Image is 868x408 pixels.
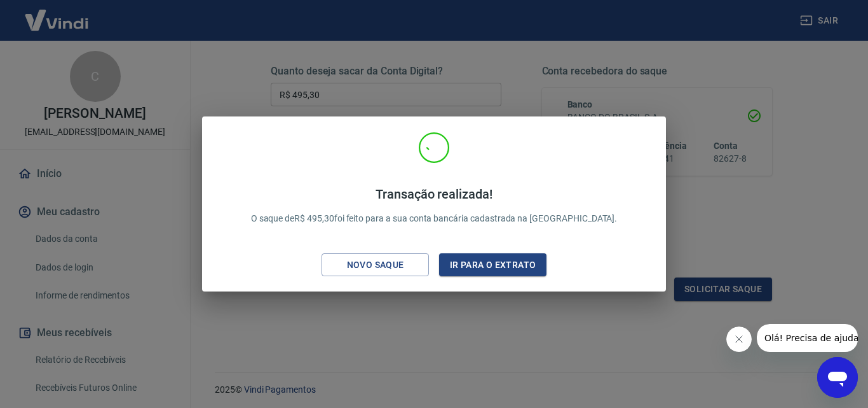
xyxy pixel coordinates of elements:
iframe: Mensagem da empresa [757,324,858,352]
h4: Transação realizada! [251,186,618,202]
div: Novo saque [332,257,419,273]
iframe: Fechar mensagem [726,327,752,352]
iframe: Botão para abrir a janela de mensagens [817,357,858,398]
button: Novo saque [322,253,429,277]
p: O saque de R$ 495,30 foi feito para a sua conta bancária cadastrada na [GEOGRAPHIC_DATA]. [251,186,618,225]
button: Ir para o extrato [439,253,546,277]
span: Olá! Precisa de ajuda? [8,9,107,19]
